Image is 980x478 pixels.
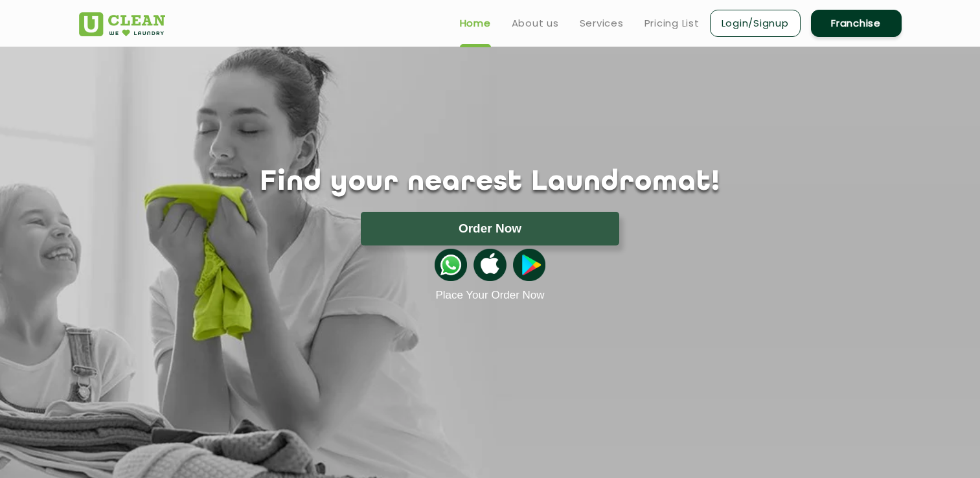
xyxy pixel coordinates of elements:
a: Place Your Order Now [435,289,544,302]
img: apple-icon.png [473,249,506,281]
a: Home [460,16,491,31]
a: Login/Signup [710,10,801,37]
button: Order Now [361,212,619,245]
img: whatsappicon.png [435,249,467,281]
a: Pricing List [644,16,700,31]
a: Franchise [811,10,902,37]
h1: Find your nearest Laundromat! [69,166,911,199]
a: About us [512,16,559,31]
img: UClean Laundry and Dry Cleaning [79,12,165,36]
a: Services [580,16,624,31]
img: playstoreicon.png [513,249,545,281]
